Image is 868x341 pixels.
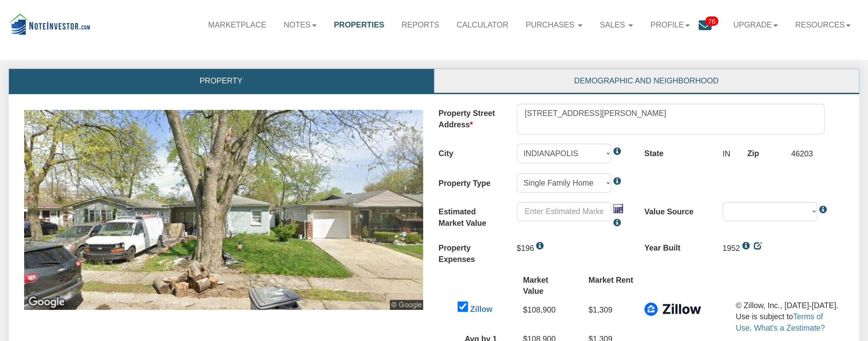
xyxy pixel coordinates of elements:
input: Enter Estimated Market Value [517,202,611,221]
label: Zip [747,144,782,159]
a: Terms of Use [736,312,823,332]
img: Real Estate on Zillow [644,300,701,319]
label: Property Street Address [439,104,507,131]
a: Resources [787,13,860,37]
img: Open the calculator [613,203,623,214]
a: Upgrade [724,13,786,37]
img: 583601 [24,110,423,310]
a: Reports [393,13,448,37]
label: Property Expenses [439,238,507,265]
a: Profile [642,13,699,37]
p: $1,309 [588,300,612,320]
p: IN [723,144,730,164]
input: Zillow [458,301,468,312]
p: 46203 [791,144,813,164]
p: 1952 [723,238,740,258]
div: © Zillow, Inc., [DATE]-[DATE]. [736,300,841,311]
label: Year Built [644,238,713,254]
label: City [439,144,507,159]
a: Purchases [517,13,591,37]
div: Use is subject to . [736,311,841,334]
a: 76 [699,13,725,41]
p: $196 [517,238,534,258]
label: Market Rent [579,275,644,286]
img: 535638 [9,13,90,35]
a: Calculator [448,13,517,37]
a: Notes [275,13,325,37]
a: Demographic and Neighborhood [435,69,859,93]
p: $108,900 [523,300,556,320]
span: 76 [705,16,718,26]
a: Marketplace [200,13,275,37]
a: What's a Zestimate? [754,324,825,332]
label: Property Type [439,174,507,189]
label: Estimated Market Value [439,202,507,229]
a: Property [9,69,433,93]
label: State [644,144,713,159]
a: Sales [591,13,642,37]
a: Zillow [470,305,492,314]
label: Value Source [644,202,713,217]
a: Properties [325,13,393,37]
label: Market Value [514,275,579,297]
